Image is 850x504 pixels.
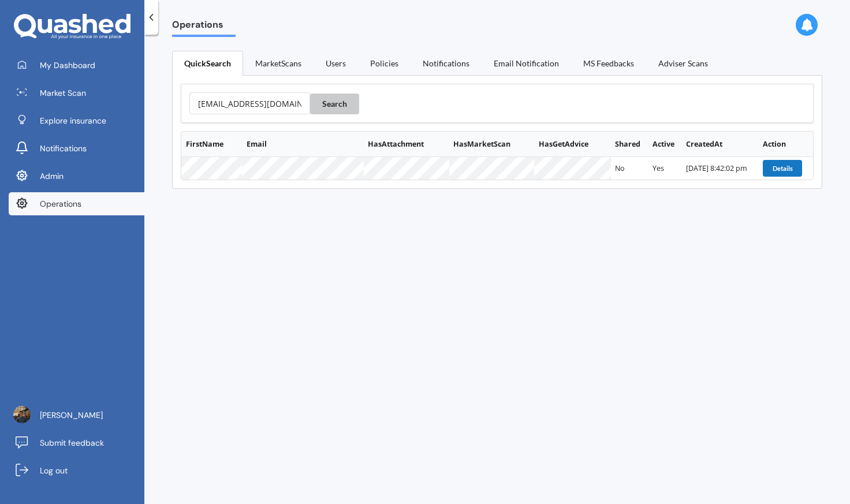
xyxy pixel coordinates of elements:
a: Users [314,51,358,75]
span: Notifications [40,143,87,154]
th: CreatedAt [682,132,759,157]
th: Action [759,132,813,157]
span: My Dashboard [40,59,95,71]
a: Log out [9,459,144,482]
a: [PERSON_NAME] [9,404,144,427]
span: Log out [40,465,68,476]
a: Submit feedback [9,431,144,454]
a: Notifications [9,137,144,160]
a: MS Feedbacks [571,51,646,75]
img: ACg8ocJLa-csUtcL-80ItbA20QSwDJeqfJvWfn8fgM9RBEIPTcSLDHdf=s96-c [13,406,31,423]
a: Market Scan [9,81,144,104]
span: Market Scan [40,87,86,99]
button: Details [763,160,802,176]
a: Policies [358,51,411,75]
a: Explore insurance [9,109,144,132]
a: My Dashboard [9,54,144,77]
a: QuickSearch [172,51,243,76]
td: Yes [648,157,682,179]
td: [DATE] 8:42:02 pm [682,157,759,179]
th: FirstName [181,132,242,157]
span: Operations [40,198,81,210]
input: Type email to search... [189,92,310,114]
a: Operations [9,192,144,215]
th: Shared [611,132,648,157]
a: Adviser Scans [646,51,720,75]
span: Admin [40,170,64,182]
span: Explore insurance [40,115,106,126]
a: Notifications [411,51,482,75]
th: Email [242,132,364,157]
a: MarketScans [243,51,314,75]
a: Email Notification [482,51,571,75]
th: HasAttachment [364,132,449,157]
th: HasGetAdvice [534,132,611,157]
a: Admin [9,165,144,188]
td: No [611,157,648,179]
th: HasMarketScan [449,132,535,157]
span: Operations [172,19,236,35]
button: Search [310,94,359,114]
span: [PERSON_NAME] [40,409,103,421]
a: Details [763,163,804,173]
th: Active [648,132,682,157]
span: Submit feedback [40,437,104,449]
